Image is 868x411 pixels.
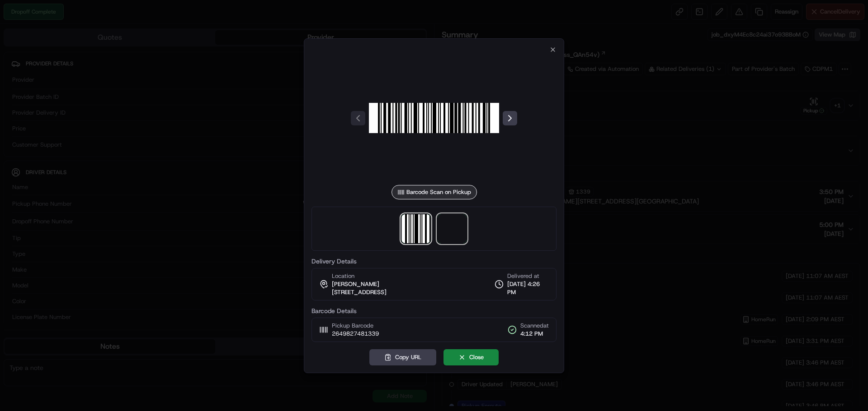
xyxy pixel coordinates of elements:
span: Pickup Barcode [332,322,379,330]
span: [DATE] 4:26 PM [507,280,549,296]
span: [PERSON_NAME] [332,280,379,288]
span: Scanned at [520,322,549,330]
label: Delivery Details [311,258,557,264]
button: Close [443,349,499,365]
img: barcode_scan_on_pickup image [369,53,499,183]
span: [STREET_ADDRESS] [332,288,387,296]
span: 2649827481339 [332,330,379,338]
span: 4:12 PM [520,330,549,338]
div: Barcode Scan on Pickup [392,185,477,199]
span: Location [332,272,354,280]
span: Delivered at [507,272,549,280]
img: barcode_scan_on_pickup image [401,214,430,243]
button: Copy URL [369,349,436,365]
label: Barcode Details [311,308,557,314]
